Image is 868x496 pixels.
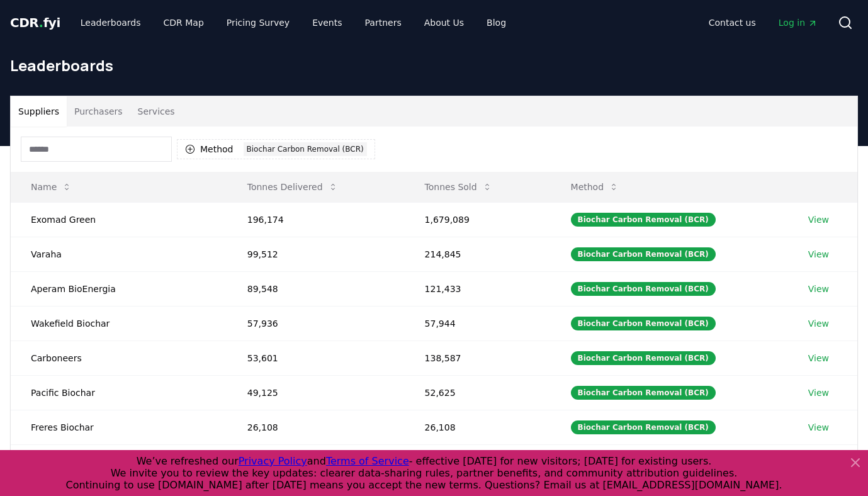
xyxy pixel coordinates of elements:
td: 1,679,089 [405,202,551,237]
td: 34,437 [405,444,551,479]
a: Contact us [699,11,766,34]
td: 26,108 [405,410,551,444]
a: Partners [355,11,412,34]
td: Exomad Green [11,202,227,237]
a: Log in [769,11,828,34]
div: Biochar Carbon Removal (BCR) [571,213,716,227]
a: Events [302,11,352,34]
a: View [808,317,829,330]
a: View [808,352,829,364]
td: 57,936 [227,306,405,341]
td: 23,718 [227,444,405,479]
div: Biochar Carbon Removal (BCR) [571,386,716,400]
nav: Main [70,11,516,34]
td: Aperam BioEnergia [11,271,227,306]
td: 196,174 [227,202,405,237]
button: Purchasers [67,96,130,127]
button: Suppliers [11,96,67,127]
button: MethodBiochar Carbon Removal (BCR) [177,139,375,159]
td: 214,845 [405,237,551,271]
a: View [808,386,829,399]
a: View [808,248,829,261]
a: View [808,421,829,434]
span: CDR fyi [10,15,60,30]
td: 138,587 [405,341,551,375]
button: Name [21,174,82,200]
td: 52,625 [405,375,551,410]
a: CDR.fyi [10,14,60,31]
button: Tonnes Delivered [237,174,348,200]
td: 89,548 [227,271,405,306]
td: 26,108 [227,410,405,444]
button: Tonnes Sold [415,174,502,200]
td: 53,601 [227,341,405,375]
a: Pricing Survey [217,11,300,34]
td: 121,433 [405,271,551,306]
a: Leaderboards [70,11,151,34]
div: Biochar Carbon Removal (BCR) [571,420,716,434]
nav: Main [699,11,828,34]
a: About Us [414,11,474,34]
div: Biochar Carbon Removal (BCR) [571,247,716,261]
td: Pacific Biochar [11,375,227,410]
button: Method [561,174,629,200]
td: 49,125 [227,375,405,410]
span: Log in [779,16,818,29]
a: CDR Map [154,11,214,34]
h1: Leaderboards [10,55,858,76]
div: Biochar Carbon Removal (BCR) [244,142,367,156]
button: Services [130,96,183,127]
td: Freres Biochar [11,410,227,444]
div: Biochar Carbon Removal (BCR) [571,282,716,296]
div: Biochar Carbon Removal (BCR) [571,351,716,365]
td: 57,944 [405,306,551,341]
a: Blog [476,11,516,34]
a: View [808,283,829,295]
td: Planboo [11,444,227,479]
td: Varaha [11,237,227,271]
div: Biochar Carbon Removal (BCR) [571,317,716,330]
a: View [808,213,829,226]
td: Wakefield Biochar [11,306,227,341]
td: 99,512 [227,237,405,271]
td: Carboneers [11,341,227,375]
span: . [39,15,43,30]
